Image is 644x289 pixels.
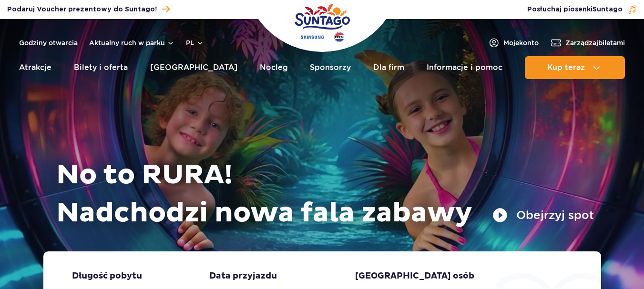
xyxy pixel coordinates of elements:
a: Mojekonto [488,37,539,49]
span: Kup teraz [547,63,585,72]
button: pl [186,38,204,48]
a: Sponsorzy [310,56,351,79]
a: Nocleg [260,56,288,79]
button: Kup teraz [525,56,625,79]
a: Zarządzajbiletami [550,37,625,49]
button: Obejrzyj spot [492,208,594,223]
span: Suntago [593,6,623,13]
a: Podaruj Voucher prezentowy do Suntago! [7,3,170,16]
a: Informacje i pomoc [427,56,502,79]
span: [GEOGRAPHIC_DATA] osób [355,270,474,282]
a: Bilety i oferta [74,56,128,79]
span: Moje konto [503,38,539,48]
span: Długość pobytu [72,270,142,282]
button: Aktualny ruch w parku [89,39,174,47]
span: Podaruj Voucher prezentowy do Suntago! [7,5,157,14]
span: Data przyjazdu [209,270,277,282]
h1: No to RURA! Nadchodzi nowa fala zabawy [56,156,594,232]
a: Godziny otwarcia [19,38,78,48]
a: Dla firm [373,56,404,79]
span: Zarządzaj biletami [565,38,625,48]
a: Atrakcje [19,56,51,79]
a: [GEOGRAPHIC_DATA] [150,56,237,79]
span: Posłuchaj piosenki [527,5,623,14]
button: Posłuchaj piosenkiSuntago [527,5,637,14]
